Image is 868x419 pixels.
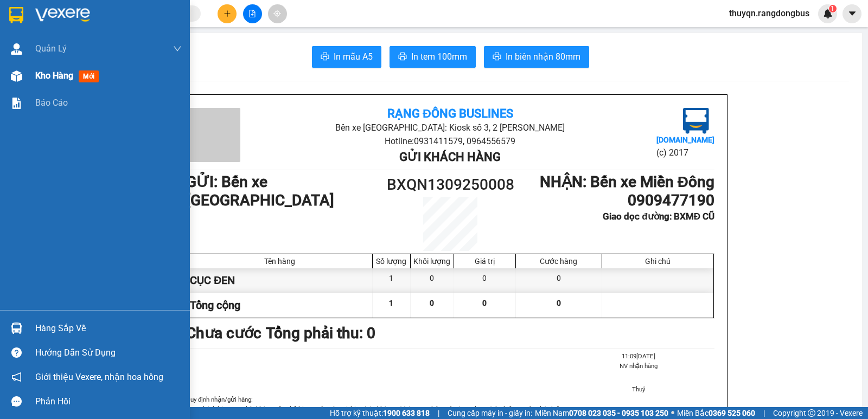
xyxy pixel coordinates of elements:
[35,96,68,109] span: Báo cáo
[519,257,599,266] div: Cước hàng
[173,44,182,53] span: down
[605,257,711,266] div: Ghi chú
[656,136,714,144] b: [DOMAIN_NAME]
[656,146,714,159] li: (c) 2017
[540,173,714,191] b: NHẬN : Bến xe Miền Đông
[190,257,369,266] div: Tên hàng
[677,407,755,419] span: Miền Bắc
[197,404,714,414] li: Khách hàng cam kết không gửi, chở hàng quốc cấm và hàng hóa không có hóa đơn chứng từ và tự chịu ...
[274,134,626,148] li: Hotline: 0931411579, 0964556579
[266,324,375,342] b: Tổng phải thu: 0
[243,4,262,23] button: file-add
[11,347,22,358] span: question-circle
[603,211,714,222] b: Giao dọc đường: BXMĐ CŨ
[399,150,501,164] b: Gửi khách hàng
[829,5,837,12] sup: 1
[683,108,709,134] img: logo.jpg
[312,46,381,68] button: printerIn mẫu A5
[11,70,22,82] img: warehouse-icon
[671,411,674,415] span: ⚪️
[438,407,439,419] span: |
[843,4,861,23] button: caret-down
[187,268,373,293] div: CỤC ĐEN
[11,396,22,407] span: message
[35,370,163,384] span: Giới thiệu Vexere, nhận hoa hồng
[390,46,476,68] button: printerIn tem 100mm
[383,409,430,417] strong: 1900 633 818
[9,9,119,35] div: Bến xe [GEOGRAPHIC_DATA]
[127,35,214,50] div: 0909477190
[11,323,22,334] img: warehouse-icon
[411,50,467,63] span: In tem 100mm
[248,10,256,17] span: file-add
[274,121,626,134] li: Bến xe [GEOGRAPHIC_DATA]: Kiosk số 3, 2 [PERSON_NAME]
[11,98,22,109] img: solution-icon
[482,299,487,307] span: 0
[398,52,407,62] span: printer
[35,70,73,81] span: Kho hàng
[224,10,231,17] span: plus
[35,320,182,337] div: Hàng sắp về
[808,409,815,417] span: copyright
[457,257,513,266] div: Giá trị
[127,10,153,22] span: Nhận:
[375,257,407,266] div: Số lượng
[493,52,501,62] span: printer
[11,43,22,55] img: warehouse-icon
[330,407,430,419] span: Hỗ trợ kỹ thuật:
[9,10,26,22] span: Gửi:
[563,361,714,371] li: NV nhận hàng
[389,299,393,307] span: 1
[709,409,755,417] strong: 0369 525 060
[535,407,668,419] span: Miền Nam
[127,56,143,68] span: DĐ:
[847,9,857,18] span: caret-down
[823,9,833,18] img: icon-new-feature
[334,50,373,63] span: In mẫu A5
[373,268,411,293] div: 1
[448,407,532,419] span: Cung cấp máy in - giấy in:
[454,268,516,293] div: 0
[563,351,714,361] li: 11:09[DATE]
[273,10,281,17] span: aim
[516,268,602,293] div: 0
[268,4,287,23] button: aim
[563,384,714,394] li: Thuỷ
[384,173,516,197] h1: BXQN1309250008
[218,4,237,23] button: plus
[569,409,668,417] strong: 0708 023 035 - 0935 103 250
[720,7,818,20] span: thuyqn.rangdongbus
[411,268,454,293] div: 0
[516,191,714,210] h1: 0909477190
[763,407,765,419] span: |
[831,5,834,12] span: 1
[413,257,451,266] div: Khối lượng
[35,394,182,410] div: Phản hồi
[11,372,22,382] span: notification
[506,50,580,63] span: In biên nhận 80mm
[127,9,214,35] div: Bến xe Miền Đông
[186,173,334,209] b: GỬI : Bến xe [GEOGRAPHIC_DATA]
[387,107,513,120] b: Rạng Đông Buslines
[9,7,23,23] img: logo-vxr
[79,70,99,82] span: mới
[430,299,434,307] span: 0
[321,52,329,62] span: printer
[35,345,182,361] div: Hướng dẫn sử dụng
[190,299,240,312] span: Tổng cộng
[127,50,189,88] span: BXMĐ CŨ
[35,42,67,55] span: Quản Lý
[484,46,589,68] button: printerIn biên nhận 80mm
[557,299,561,307] span: 0
[186,324,261,342] b: Chưa cước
